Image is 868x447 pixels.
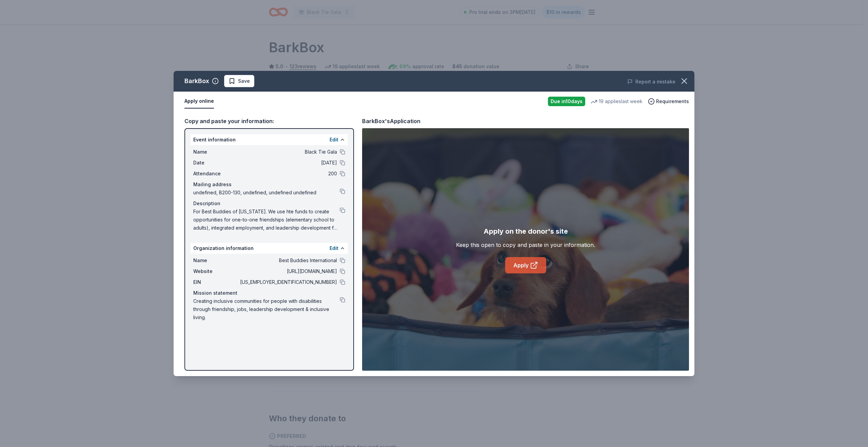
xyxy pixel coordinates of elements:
div: Event information [191,134,348,145]
span: Best Buddies International [239,256,337,265]
div: Mission statement [193,289,345,297]
span: Save [238,77,250,85]
div: Mailing address [193,180,345,189]
span: Website [193,267,239,275]
button: Apply online [184,94,214,109]
span: 200 [239,170,337,178]
div: Description [193,199,345,208]
span: Requirements [656,97,689,105]
span: Date [193,159,239,167]
span: Attendance [193,170,239,178]
span: Black Tie Gala [239,148,337,156]
div: BarkBox [184,76,209,86]
div: BarkBox's Application [362,117,420,125]
span: undefined, B200-130, undefined, undefined undefined [193,189,340,197]
div: Due in 10 days [548,97,585,106]
span: [DATE] [239,159,337,167]
span: Creating inclusive communities for people with disabilities through friendship, jobs, leadership ... [193,297,340,322]
span: [URL][DOMAIN_NAME] [239,267,337,275]
div: 19 applies last week [591,97,643,105]
div: Copy and paste your information: [184,117,354,125]
div: Apply on the donor's site [484,226,568,237]
span: For Best Buddies of [US_STATE]. We use hte funds to create opportunities for one-to-one friendshi... [193,208,340,232]
a: Apply [505,257,546,273]
button: Edit [330,136,338,144]
button: Save [224,75,254,87]
span: [US_EMPLOYER_IDENTIFICATION_NUMBER] [239,278,337,286]
button: Requirements [648,97,689,105]
span: EIN [193,278,239,286]
button: Report a mistake [627,78,675,86]
button: Edit [330,244,338,252]
span: Name [193,256,239,265]
span: Name [193,148,239,156]
div: Keep this open to copy and paste in your information. [456,241,595,249]
div: Organization information [191,243,348,254]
